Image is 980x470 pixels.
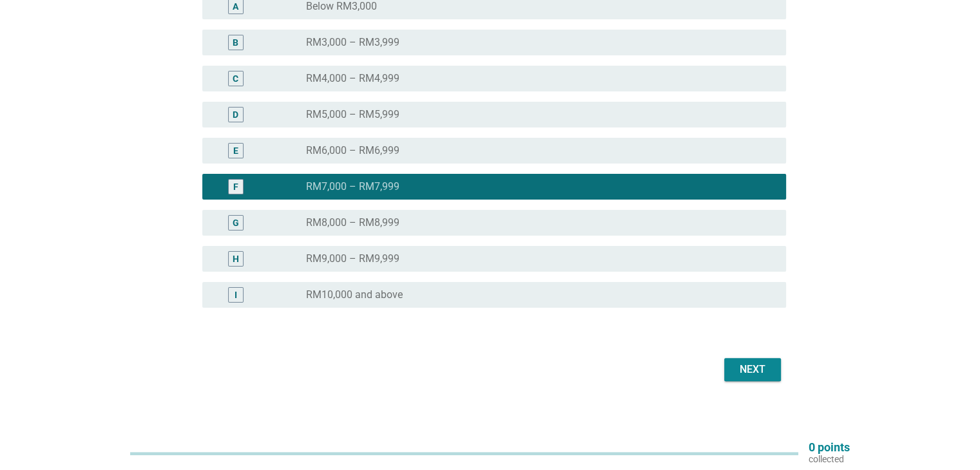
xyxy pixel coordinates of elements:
[306,144,399,157] label: RM6,000 – RM6,999
[233,252,239,266] div: H
[724,358,781,381] button: Next
[809,442,850,453] p: 0 points
[233,144,238,158] div: E
[306,36,399,49] label: RM3,000 – RM3,999
[233,36,238,50] div: B
[306,108,399,121] label: RM5,000 – RM5,999
[233,180,238,194] div: F
[306,72,399,85] label: RM4,000 – RM4,999
[809,453,850,465] p: collected
[233,72,238,86] div: C
[306,216,399,229] label: RM8,000 – RM8,999
[735,362,771,377] div: Next
[306,180,399,193] label: RM7,000 – RM7,999
[306,252,399,265] label: RM9,000 – RM9,999
[233,108,238,122] div: D
[233,216,239,230] div: G
[235,288,237,302] div: I
[306,288,403,301] label: RM10,000 and above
